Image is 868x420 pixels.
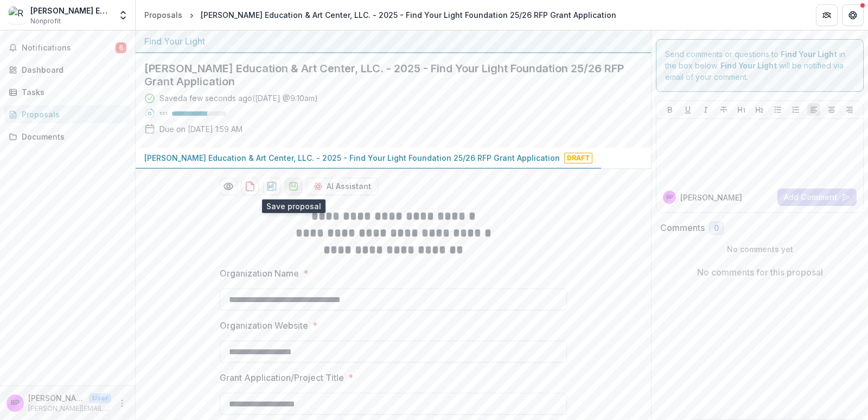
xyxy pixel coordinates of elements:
a: Documents [4,128,131,146]
button: Partners [816,4,838,26]
button: AI Assistant [307,178,378,195]
a: Tasks [4,83,131,101]
button: Bold [663,103,676,116]
p: Grant Application/Project Title [220,371,344,384]
span: 0 [714,224,719,233]
button: download-proposal [241,178,259,195]
button: Heading 1 [735,103,748,116]
p: [PERSON_NAME] Education & Art Center, LLC. - 2025 - Find Your Light Foundation 25/26 RFP Grant Ap... [144,152,560,164]
p: User [89,393,111,403]
span: Draft [564,153,592,164]
button: Bullet List [771,103,784,116]
button: Ordered List [789,103,802,116]
strong: Find Your Light [781,49,837,59]
p: [PERSON_NAME], PhD [28,392,85,404]
div: Proposals [144,9,182,21]
h2: Comments [660,223,705,233]
p: 65 % [159,110,168,117]
strong: Find Your Light [720,61,777,70]
span: 6 [116,42,126,53]
a: Proposals [140,7,187,23]
button: Notifications6 [4,39,131,57]
div: Saved a few seconds ago ( [DATE] @ 9:10am ) [159,92,318,104]
p: Due on [DATE] 1:59 AM [159,123,242,135]
div: Find Your Light [144,35,642,48]
div: Send comments or questions to in the box below. will be notified via email of your comment. [656,39,864,92]
p: [PERSON_NAME] [680,192,742,203]
button: Get Help [842,4,864,26]
div: Belinda Roberson, PhD [666,195,673,200]
button: Strike [717,103,730,116]
button: download-proposal [285,178,302,195]
p: [PERSON_NAME][EMAIL_ADDRESS][DOMAIN_NAME] [28,404,111,413]
a: Proposals [4,105,131,123]
img: Renzi Education & Art Center, LLC. [9,7,26,24]
a: Dashboard [4,61,131,79]
div: Documents [22,131,122,142]
div: Tasks [22,86,122,98]
button: Open entity switcher [116,4,131,26]
button: Align Right [843,103,856,116]
div: [PERSON_NAME] Education & Art Center, LLC. [30,5,111,16]
button: Heading 2 [753,103,766,116]
button: Align Left [807,103,820,116]
button: download-proposal [263,178,280,195]
div: Dashboard [22,64,122,76]
nav: breadcrumb [140,7,621,23]
div: Proposals [22,109,122,120]
p: No comments yet [660,243,859,255]
button: Preview 7c864146-cb77-48b1-924d-0a23be66729d-0.pdf [220,178,237,195]
h2: [PERSON_NAME] Education & Art Center, LLC. - 2025 - Find Your Light Foundation 25/26 RFP Grant Ap... [144,62,625,88]
p: Organization Website [220,319,308,332]
button: More [116,397,129,410]
span: Notifications [22,43,116,53]
button: Align Center [825,103,838,116]
button: Add Comment [777,189,857,206]
button: Underline [681,103,694,116]
p: Organization Name [220,267,299,280]
div: Belinda Roberson, PhD [11,399,20,406]
p: No comments for this proposal [697,266,823,279]
span: Nonprofit [30,16,61,26]
div: [PERSON_NAME] Education & Art Center, LLC. - 2025 - Find Your Light Foundation 25/26 RFP Grant Ap... [201,9,616,21]
button: Italicize [699,103,712,116]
